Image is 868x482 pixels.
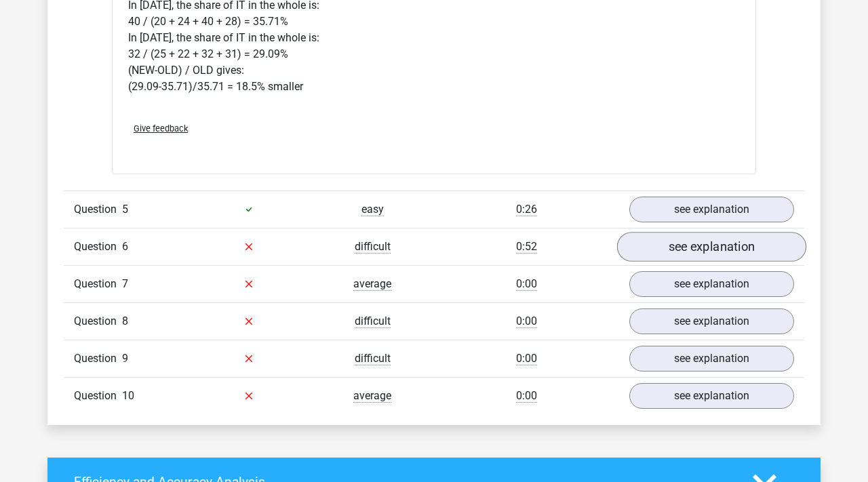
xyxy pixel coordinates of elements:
span: 0:52 [516,240,537,254]
span: 0:00 [516,277,537,291]
span: Question [74,239,122,255]
span: Give feedback [134,123,188,134]
span: difficult [355,315,391,328]
span: Question [74,201,122,218]
span: 5 [122,203,128,216]
span: average [353,277,391,291]
a: see explanation [617,232,806,262]
span: 0:26 [516,203,537,216]
span: 0:00 [516,389,537,403]
a: see explanation [629,383,794,409]
span: 8 [122,315,128,327]
span: difficult [355,240,391,254]
span: Question [74,388,122,404]
span: 9 [122,352,128,365]
span: Question [74,350,122,367]
a: see explanation [629,308,794,334]
span: 0:00 [516,315,537,328]
span: 7 [122,277,128,290]
span: difficult [355,352,391,365]
span: 6 [122,240,128,253]
span: Question [74,276,122,292]
span: 10 [122,389,134,402]
a: see explanation [629,271,794,297]
span: Question [74,313,122,329]
a: see explanation [629,197,794,222]
a: see explanation [629,346,794,371]
span: average [353,389,391,403]
span: 0:00 [516,352,537,365]
span: easy [361,203,384,216]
